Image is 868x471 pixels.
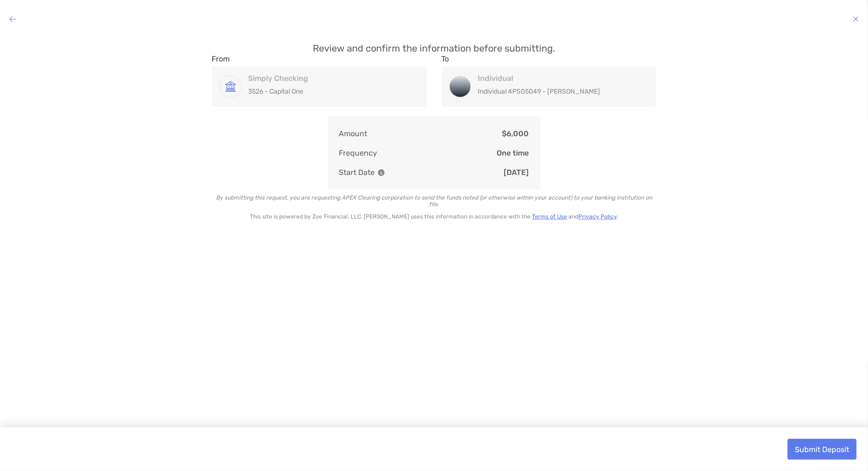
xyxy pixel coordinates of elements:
[220,76,241,97] img: Simply Checking
[378,169,385,176] img: Information Icon
[497,147,529,159] p: One time
[339,128,368,140] p: Amount
[442,54,449,63] label: To
[578,213,617,220] a: Privacy Policy
[212,194,656,208] p: By submitting this request, you are requesting APEX Clearing corporation to send the funds noted ...
[532,213,567,220] a: Terms of Use
[212,43,656,54] p: Review and confirm the information before submitting.
[450,76,471,97] img: Individual
[504,166,529,178] p: [DATE]
[249,86,409,97] p: 3526 - Capital One
[212,213,656,220] p: This site is powered by Zoe Financial, LLC. [PERSON_NAME] uses this information in accordance wit...
[339,147,378,159] p: Frequency
[478,86,638,97] p: Individual 4PS05049 - [PERSON_NAME]
[478,74,638,83] h4: Individual
[339,166,385,178] p: Start Date
[502,128,529,140] p: $6,000
[249,74,409,83] h4: Simply Checking
[212,54,230,63] label: From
